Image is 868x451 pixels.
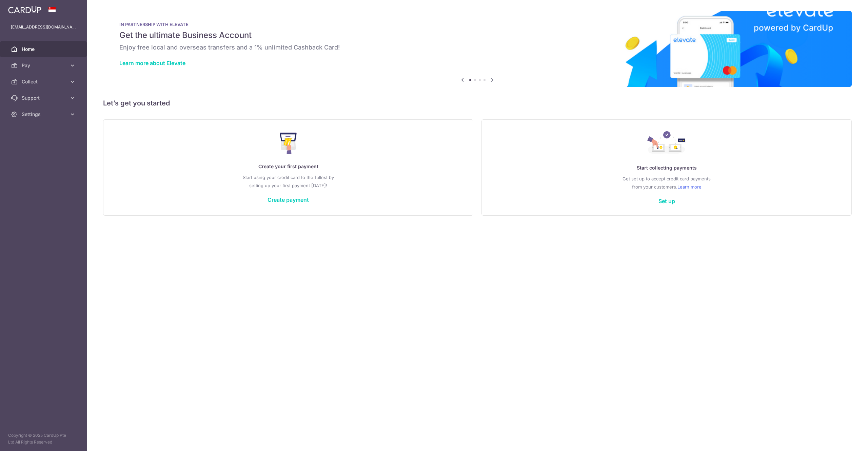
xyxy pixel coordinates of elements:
[22,95,66,101] span: Support
[11,24,76,31] p: [EMAIL_ADDRESS][DOMAIN_NAME]
[119,22,835,27] p: IN PARTNERSHIP WITH ELEVATE
[103,98,852,109] h5: Let’s get you started
[22,111,66,118] span: Settings
[677,183,702,191] a: Learn more
[647,131,686,156] img: Collect Payment
[117,173,459,190] p: Start using your credit card to the fullest by setting up your first payment [DATE]!
[119,30,835,41] h5: Get the ultimate Business Account
[119,43,835,52] h6: Enjoy free local and overseas transfers and a 1% unlimited Cashback Card!
[117,162,459,171] p: Create your first payment
[658,198,675,204] a: Set up
[495,175,838,191] p: Get set up to accept credit card payments from your customers.
[119,60,185,66] a: Learn more about Elevate
[22,78,66,85] span: Collect
[103,11,852,87] img: Renovation banner
[495,164,838,172] p: Start collecting payments
[280,133,297,154] img: Make Payment
[22,46,66,53] span: Home
[268,196,309,203] a: Create payment
[8,5,41,14] img: CardUp
[22,62,66,69] span: Pay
